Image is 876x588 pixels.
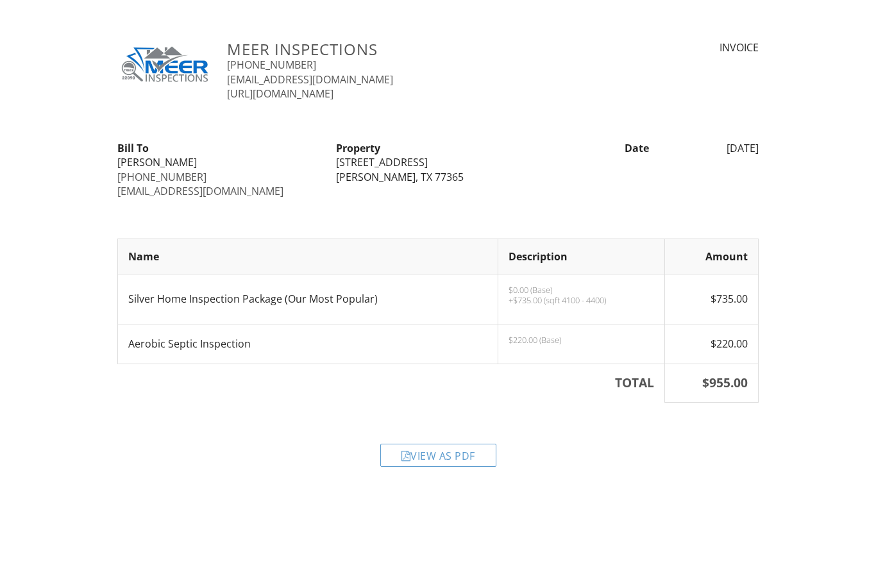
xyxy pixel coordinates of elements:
div: [PERSON_NAME] [117,155,321,169]
td: $220.00 [664,324,758,364]
div: [DATE] [657,141,766,155]
div: [PERSON_NAME], TX 77365 [336,170,539,184]
td: $735.00 [664,274,758,324]
div: INVOICE [610,40,759,55]
p: $220.00 (Base) [509,335,654,345]
a: [PHONE_NUMBER] [117,170,206,184]
strong: Property [336,141,380,155]
span: Aerobic Septic Inspection [128,337,251,351]
img: New_Meer_logo.jpg [117,40,212,87]
a: [URL][DOMAIN_NAME] [227,87,333,101]
th: Name [118,239,498,274]
h3: MEER Inspections [227,40,594,58]
th: Amount [664,239,758,274]
a: [PHONE_NUMBER] [227,58,316,72]
th: TOTAL [118,364,665,402]
div: View as PDF [380,444,496,467]
strong: Bill To [117,141,149,155]
a: [EMAIL_ADDRESS][DOMAIN_NAME] [227,72,393,87]
span: Silver Home Inspection Package (Our Most Popular) [128,292,378,306]
th: Description [498,239,664,274]
div: Date [548,141,657,155]
div: [STREET_ADDRESS] [336,155,539,169]
p: $0.00 (Base) +$735.00 (sqft 4100 - 4400) [509,285,654,305]
th: $955.00 [664,364,758,402]
a: [EMAIL_ADDRESS][DOMAIN_NAME] [117,184,283,198]
a: View as PDF [380,452,496,466]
